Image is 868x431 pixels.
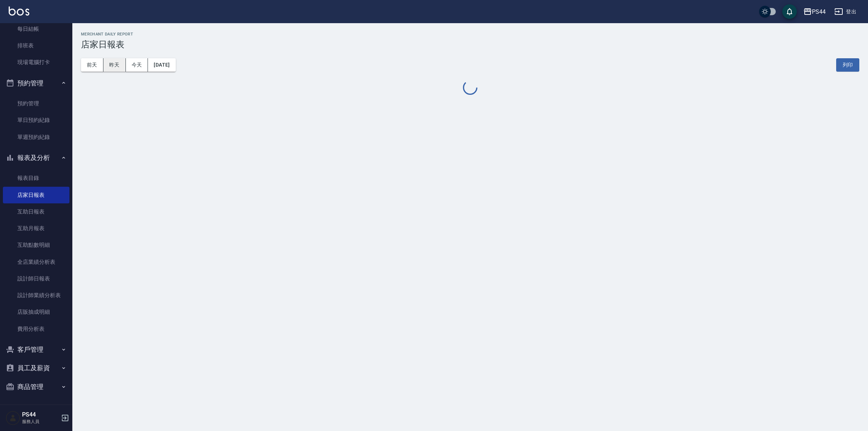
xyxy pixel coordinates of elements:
a: 設計師日報表 [3,270,69,287]
a: 全店業績分析表 [3,254,69,270]
img: Person [6,411,20,425]
button: 登出 [831,5,859,18]
button: 預約管理 [3,74,69,93]
a: 單日預約紀錄 [3,112,69,128]
p: 服務人員 [22,418,59,425]
h5: PS44 [22,411,59,418]
h2: Merchant Daily Report [81,32,859,37]
button: 前天 [81,58,103,72]
a: 店販抽成明細 [3,304,69,320]
button: [DATE] [148,58,175,72]
button: 客戶管理 [3,340,69,359]
a: 排班表 [3,37,69,54]
a: 互助日報表 [3,203,69,220]
button: 昨天 [103,58,126,72]
button: PS44 [800,4,829,19]
a: 每日結帳 [3,21,69,37]
button: 列印 [836,58,859,72]
a: 報表目錄 [3,170,69,186]
a: 店家日報表 [3,187,69,203]
button: 員工及薪資 [3,359,69,377]
a: 預約管理 [3,95,69,112]
h3: 店家日報表 [81,39,859,50]
a: 互助月報表 [3,220,69,237]
a: 互助點數明細 [3,237,69,253]
a: 單週預約紀錄 [3,129,69,145]
button: 報表及分析 [3,148,69,167]
button: 今天 [126,58,148,72]
button: save [782,4,797,19]
button: 商品管理 [3,377,69,396]
img: Logo [9,7,29,16]
a: 費用分析表 [3,321,69,337]
a: 設計師業績分析表 [3,287,69,304]
div: PS44 [812,7,826,16]
a: 現場電腦打卡 [3,54,69,71]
